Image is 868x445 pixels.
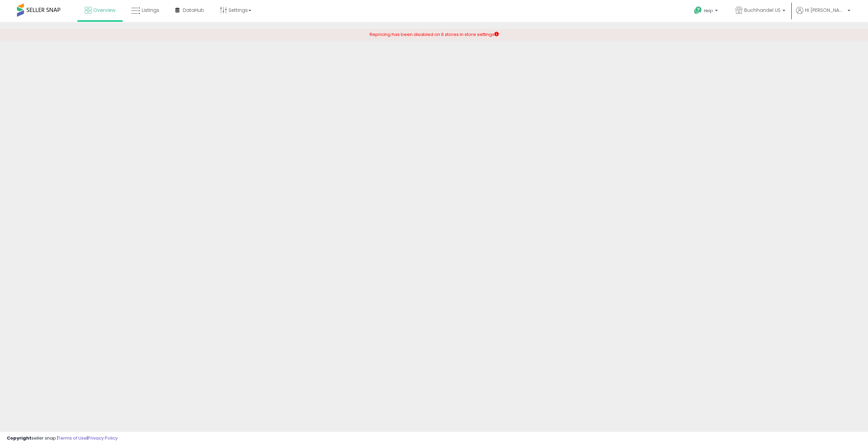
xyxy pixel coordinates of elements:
div: Repricing has been disabled on 6 stores in store settings [370,32,499,38]
span: Hi [PERSON_NAME] [805,7,846,14]
a: Hi [PERSON_NAME] [796,7,850,22]
span: DataHub [183,7,204,14]
span: Buchhandel US [744,7,781,14]
span: Listings [142,7,159,14]
span: Help [704,8,713,14]
span: Overview [93,7,115,14]
i: Get Help [694,6,702,15]
a: Help [689,1,725,22]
